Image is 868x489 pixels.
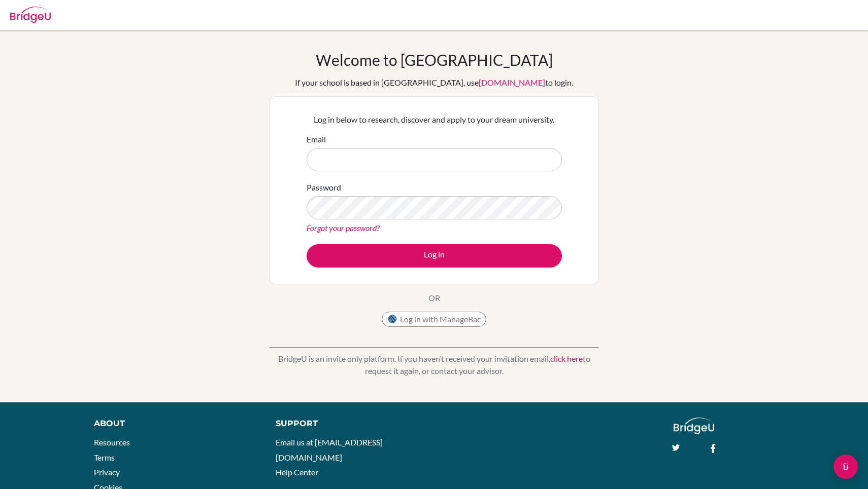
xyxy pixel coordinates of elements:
p: Log in below to research, discover and apply to your dream university. [307,114,562,126]
a: Terms [94,453,115,462]
a: Privacy [94,467,120,477]
div: About [94,418,253,430]
a: [DOMAIN_NAME] [479,78,545,87]
img: Bridge-U [10,7,51,23]
div: Open Intercom Messenger [833,455,858,479]
a: Resources [94,437,130,447]
button: Log in [307,244,562,268]
a: click here [550,354,583,363]
h1: Welcome to [GEOGRAPHIC_DATA] [316,51,553,69]
div: Support [276,418,423,430]
img: logo_white@2x-f4f0deed5e89b7ecb1c2cc34c3e3d731f90f0f143d5ea2071677605dd97b5244.png [674,418,715,434]
div: If your school is based in [GEOGRAPHIC_DATA], use to login. [295,77,573,89]
a: Email us at [EMAIL_ADDRESS][DOMAIN_NAME] [276,437,383,462]
a: Help Center [276,467,318,477]
p: BridgeU is an invite only platform. If you haven’t received your invitation email, to request it ... [269,353,599,377]
a: Forgot your password? [307,223,380,233]
label: Email [307,133,326,145]
button: Log in with ManageBac [382,312,486,327]
p: OR [428,292,440,304]
label: Password [307,181,341,194]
